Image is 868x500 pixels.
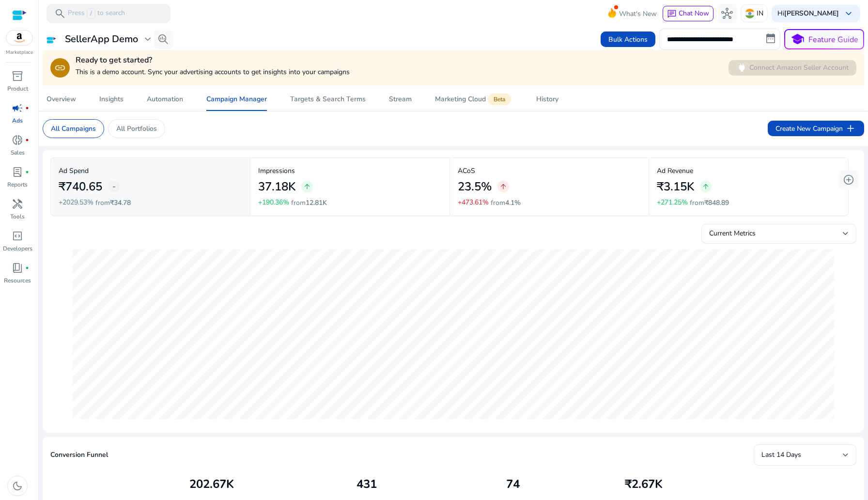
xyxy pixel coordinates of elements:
[258,180,295,194] h2: 37.18K
[784,9,839,18] b: [PERSON_NAME]
[721,8,733,19] span: hub
[505,198,521,207] span: 4.1%
[843,8,854,19] span: keyboard_arrow_down
[142,33,154,45] span: expand_more
[12,230,23,242] span: code_blocks
[12,116,23,125] p: Ads
[619,5,657,22] span: What's New
[7,84,28,93] p: Product
[768,121,864,136] button: Create New Campaignadd
[95,198,131,208] p: from
[25,170,29,174] span: fiber_manual_record
[491,198,521,208] p: from
[709,229,756,238] span: Current Metrics
[790,32,805,47] span: school
[717,4,737,23] button: hub
[389,96,412,103] div: Stream
[761,450,801,459] span: Last 14 Days
[154,30,173,49] button: search_insights
[608,34,648,45] span: Bulk Actions
[147,96,183,103] div: Automation
[25,266,29,270] span: fiber_manual_record
[657,199,688,206] p: +271.25%
[76,56,350,65] h4: Ready to get started?
[845,123,856,134] span: add
[757,5,763,22] p: IN
[12,102,23,114] span: campaign
[10,212,25,221] p: Tools
[65,33,138,45] h3: SellerApp Demo
[657,166,840,176] p: Ad Revenue
[6,49,33,56] p: Marketplace
[3,244,32,253] p: Developers
[777,10,839,17] p: Hi
[258,166,442,176] p: Impressions
[12,480,23,492] span: dark_mode
[4,276,31,285] p: Resources
[690,198,729,208] p: from
[488,94,511,105] span: Beta
[206,96,267,103] div: Campaign Manager
[808,34,858,46] p: Feature Guide
[189,477,234,491] h2: 202.67K
[157,33,169,45] span: search_insights
[7,180,28,189] p: Reports
[775,123,856,134] span: Create New Campaign
[435,95,513,103] div: Marketing Cloud
[87,8,95,19] span: /
[303,183,311,190] span: arrow_upward
[12,198,23,210] span: handyman
[51,124,96,134] p: All Campaigns
[290,96,366,103] div: Targets & Search Terms
[112,181,116,192] span: -
[499,183,507,190] span: arrow_upward
[11,148,25,157] p: Sales
[110,198,131,207] span: ₹34.78
[784,29,864,49] button: schoolFeature Guide
[59,166,242,176] p: Ad Spend
[704,198,729,207] span: ₹848.89
[12,166,23,178] span: lab_profile
[50,451,108,459] h5: Conversion Funnel
[306,198,327,207] span: 12.81K
[745,9,755,18] img: in.svg
[843,174,854,186] span: add_circle
[663,6,713,21] button: chatChat Now
[458,199,489,206] p: +473.61%
[702,183,710,190] span: arrow_upward
[68,8,125,19] p: Press to search
[99,96,124,103] div: Insights
[54,62,66,74] span: link
[291,198,327,208] p: from
[458,166,641,176] p: ACoS
[25,138,29,142] span: fiber_manual_record
[356,477,377,491] h2: 431
[839,170,858,189] button: add_circle
[506,477,520,491] h2: 74
[536,96,558,103] div: History
[54,8,66,19] span: search
[458,180,492,194] h2: 23.5%
[46,96,76,103] div: Overview
[76,67,350,77] p: This is a demo account. Sync your advertising accounts to get insights into your campaigns
[601,31,655,47] button: Bulk Actions
[59,180,102,194] h2: ₹740.65
[12,70,23,82] span: inventory_2
[679,9,709,18] span: Chat Now
[667,9,677,19] span: chat
[116,124,157,134] p: All Portfolios
[12,262,23,274] span: book_4
[657,180,694,194] h2: ₹3.15K
[6,31,32,45] img: amazon.svg
[258,199,289,206] p: +190.36%
[25,106,29,110] span: fiber_manual_record
[625,477,663,491] h2: ₹2.67K
[12,134,23,146] span: donut_small
[59,199,93,206] p: +2029.53%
